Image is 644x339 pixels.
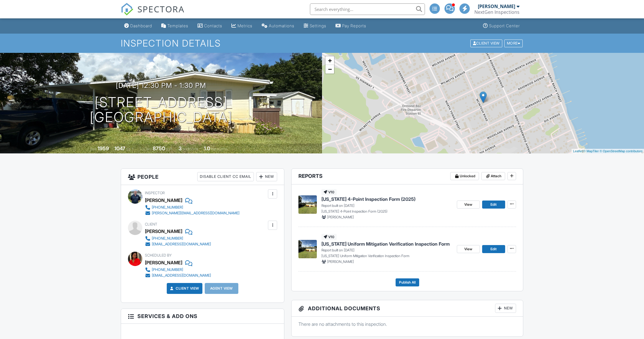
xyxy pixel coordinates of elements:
[121,8,185,20] a: SPECTORA
[159,21,191,31] a: Templates
[145,227,182,236] div: [PERSON_NAME]
[145,273,211,278] a: [EMAIL_ADDRESS][DOMAIN_NAME]
[195,21,225,31] a: Contacts
[325,56,334,65] a: Zoom in
[342,23,366,28] div: Pay Reports
[229,21,255,31] a: Metrics
[153,145,165,151] div: 8750
[152,273,211,278] div: [EMAIL_ADDRESS][DOMAIN_NAME]
[145,241,211,247] a: [EMAIL_ADDRESS][DOMAIN_NAME]
[145,253,172,257] span: Scheduled By
[259,21,297,31] a: Automations (Advanced)
[145,267,211,273] a: [PHONE_NUMBER]
[152,236,183,241] div: [PHONE_NUMBER]
[204,145,210,151] div: 1.0
[126,147,134,151] span: sq. ft.
[145,196,182,205] div: [PERSON_NAME]
[137,3,185,15] span: SPECTORA
[256,172,277,181] div: New
[481,21,522,31] a: Support Center
[470,39,502,47] div: Client View
[116,82,206,89] h3: [DATE] 12:30 pm - 1:30 pm
[310,23,326,28] div: Settings
[140,147,152,151] span: Lot Size
[583,149,599,153] a: © MapTiler
[145,205,239,210] a: [PHONE_NUMBER]
[179,145,182,151] div: 3
[573,149,582,153] a: Leaflet
[301,21,329,31] a: Settings
[489,23,520,28] div: Support Center
[495,304,516,313] div: New
[121,309,284,324] h3: Services & Add ons
[237,23,252,28] div: Metrics
[169,286,199,291] a: Client View
[572,149,644,154] div: |
[600,149,643,153] a: © OpenStreetMap contributors
[298,321,516,327] p: There are no attachments to this inspection.
[333,21,369,31] a: Pay Reports
[310,3,425,15] input: Search everything...
[114,145,125,151] div: 1047
[197,172,254,181] div: Disable Client CC Email
[145,258,182,267] div: [PERSON_NAME]
[145,210,239,216] a: [PERSON_NAME][EMAIL_ADDRESS][DOMAIN_NAME]
[121,3,133,16] img: The Best Home Inspection Software - Spectora
[504,39,523,47] div: More
[325,65,334,74] a: Zoom out
[90,95,232,125] h1: [STREET_ADDRESS] [GEOGRAPHIC_DATA]
[122,21,154,31] a: Dashboard
[211,147,227,151] span: bathrooms
[152,242,211,246] div: [EMAIL_ADDRESS][DOMAIN_NAME]
[145,236,211,241] a: [PHONE_NUMBER]
[167,23,188,28] div: Templates
[474,9,520,15] div: NextGen Inspections
[166,147,173,151] span: sq.ft.
[478,3,515,9] div: [PERSON_NAME]
[152,267,183,272] div: [PHONE_NUMBER]
[204,23,222,28] div: Contacts
[292,300,523,317] h3: Additional Documents
[470,41,504,45] a: Client View
[130,23,152,28] div: Dashboard
[90,147,97,151] span: Built
[145,191,165,195] span: Inspector
[152,205,183,210] div: [PHONE_NUMBER]
[97,145,109,151] div: 1959
[269,23,294,28] div: Automations
[145,222,157,226] span: Client
[152,211,239,215] div: [PERSON_NAME][EMAIL_ADDRESS][DOMAIN_NAME]
[183,147,198,151] span: bedrooms
[121,38,523,48] h1: Inspection Details
[121,169,284,185] h3: People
